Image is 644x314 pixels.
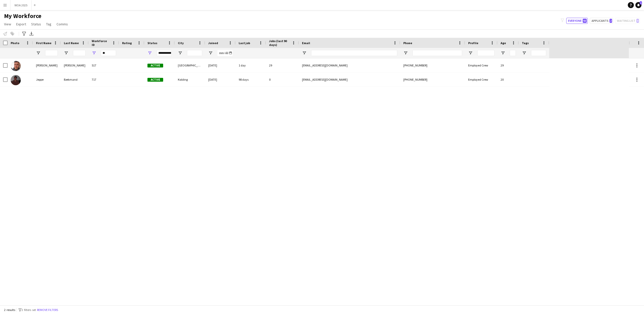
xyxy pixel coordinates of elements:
[311,50,397,56] input: Email Filter Input
[36,41,51,45] span: First Name
[239,41,250,45] span: Last job
[31,22,41,26] span: Status
[33,73,61,86] div: Jeppe
[4,22,11,26] span: View
[299,73,400,86] div: [EMAIL_ADDRESS][DOMAIN_NAME]
[531,50,546,56] input: Tags Filter Input
[178,51,182,55] button: Open Filter Menu
[583,19,587,23] span: 93
[468,41,478,45] span: Profile
[36,307,59,313] button: Remove filters
[14,21,28,27] a: Export
[205,73,236,86] div: [DATE]
[477,50,495,56] input: Profile Filter Input
[28,31,34,37] app-action-btn: Export XLSX
[208,51,213,55] button: Open Filter Menu
[36,51,41,55] button: Open Filter Menu
[64,51,68,55] button: Open Filter Menu
[400,58,465,72] div: [PHONE_NUMBER]
[412,50,462,56] input: Phone Filter Input
[590,18,613,24] button: Applicants2
[175,73,205,86] div: Kolding
[4,12,41,20] span: My Workforce
[92,39,110,47] span: Workforce ID
[122,41,132,45] span: Rating
[236,58,266,72] div: 1 day
[147,51,152,55] button: Open Filter Menu
[10,0,32,10] button: WOA 2025
[403,41,412,45] span: Phone
[46,22,51,26] span: Tag
[269,39,290,47] span: Jobs (last 90 days)
[610,19,612,23] span: 2
[16,22,26,26] span: Export
[2,21,13,27] a: View
[89,58,119,72] div: 517
[21,31,27,37] app-action-btn: Advanced filters
[302,51,307,55] button: Open Filter Menu
[465,58,498,72] div: Employed Crew
[498,58,519,72] div: 29
[299,58,400,72] div: [EMAIL_ADDRESS][DOMAIN_NAME]
[147,64,163,67] span: Active
[266,58,299,72] div: 29
[566,18,588,24] button: Everyone93
[205,58,236,72] div: [DATE]
[44,21,53,27] a: Tag
[510,50,516,56] input: Age Filter Input
[522,51,526,55] button: Open Filter Menu
[61,58,89,72] div: [PERSON_NAME]
[522,41,529,45] span: Tags
[61,73,89,86] div: Bækmand
[45,50,58,56] input: First Name Filter Input
[33,58,61,72] div: [PERSON_NAME]
[29,21,43,27] a: Status
[64,41,79,45] span: Last Name
[73,50,86,56] input: Last Name Filter Input
[468,51,473,55] button: Open Filter Menu
[147,41,157,45] span: Status
[217,50,233,56] input: Joined Filter Input
[101,50,116,56] input: Workforce ID Filter Input
[89,73,119,86] div: 717
[501,41,506,45] span: Age
[187,50,202,56] input: City Filter Input
[266,73,299,86] div: 0
[11,41,19,45] span: Photo
[11,75,21,85] img: Jeppe Bækmand
[635,2,641,8] a: 1
[92,51,96,55] button: Open Filter Menu
[56,22,68,26] span: Comms
[54,21,70,27] a: Comms
[302,41,310,45] span: Email
[236,73,266,86] div: 98 days
[22,308,36,312] span: 2 filters set
[465,73,498,86] div: Employed Crew
[498,73,519,86] div: 20
[11,61,21,71] img: Adam Garlin Larsen
[640,1,642,5] span: 1
[147,78,163,82] span: Active
[403,51,408,55] button: Open Filter Menu
[175,58,205,72] div: [GEOGRAPHIC_DATA]
[400,73,465,86] div: [PHONE_NUMBER]
[208,41,218,45] span: Joined
[178,41,184,45] span: City
[501,51,505,55] button: Open Filter Menu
